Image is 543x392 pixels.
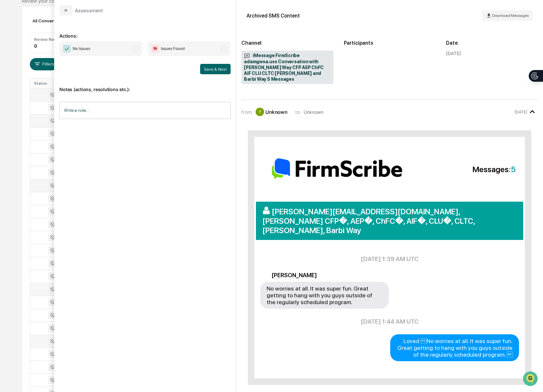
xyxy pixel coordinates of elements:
div: Archived SMS Content [247,13,300,19]
div: [PERSON_NAME] [260,272,389,282]
span: Attestations [54,82,80,88]
div: Loved No worries at all. It was super fun. Great getting to hang with you guys outside of the reg... [390,334,519,361]
a: 🔎Data Lookup [4,91,43,103]
span: 5 [511,165,516,174]
p: How can we help? [6,14,118,24]
div: ? [256,108,264,116]
img: 1746055101610-c473b297-6a78-478c-a979-82029cc54cd1 [6,50,18,61]
span: Data Lookup [13,94,41,101]
span: Unknown [304,109,323,115]
div: Start new chat [22,50,106,56]
td: [DATE] 1:39 AM UTC [260,247,519,271]
th: Status [30,78,68,88]
img: Checkmark [63,45,71,53]
span: Messages: [412,165,516,174]
iframe: Open customer support [522,371,540,388]
span: Issues Found [161,45,185,52]
div: [PERSON_NAME][EMAIL_ADDRESS][DOMAIN_NAME], [PERSON_NAME] CFP�, AEP�, ChFC�, AIF�, CLU�, CLTC, [PE... [256,202,523,240]
span: iMessage FirmScribe adamgwsa.uss Conversation with [PERSON_NAME] Way CFP AEP ChFC AIF CLU CLTC [P... [244,53,331,82]
button: Filters [30,58,58,70]
div: All Conversations [30,16,79,26]
button: Download Messages [482,10,533,21]
div: We're offline, we'll be back soon [22,56,85,61]
div: Review Required [34,37,65,42]
button: Save & Next [200,64,231,74]
div: Assessment [75,7,103,14]
div: 🖐️ [6,82,12,88]
time: Saturday, October 11, 2025 at 9:02:30 PM [514,110,527,114]
img: user_icon.png [262,207,272,214]
p: Notes (actions, resolutions etc.): [59,79,231,92]
div: No worries at all. It was super fun. Great getting to hang with you guys outside of the regularly... [260,282,389,309]
a: Powered byPylon [46,110,78,115]
span: No Issues [73,45,90,52]
a: 🖐️Preclearance [4,79,44,91]
div: 🔎 [6,95,12,100]
h2: Date [446,40,538,46]
span: Download Messages [492,13,529,18]
img: logo-email.png [263,151,410,186]
span: Preclearance [13,82,42,88]
div: 🗄️ [47,82,52,88]
div: [DATE] [446,51,461,56]
button: Start new chat [110,52,118,59]
div: 0 [34,43,37,49]
a: 🗄️Attestations [44,79,83,91]
h2: Participants [344,40,436,46]
span: to: [295,109,301,115]
td: [DATE] 1:44 AM UTC [260,310,519,333]
img: Flag [151,45,159,53]
div: Unknown [265,109,287,115]
span: from: [241,109,253,115]
p: Actions: [59,25,231,39]
span: Pylon [65,110,78,115]
h2: Channel [241,40,333,46]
